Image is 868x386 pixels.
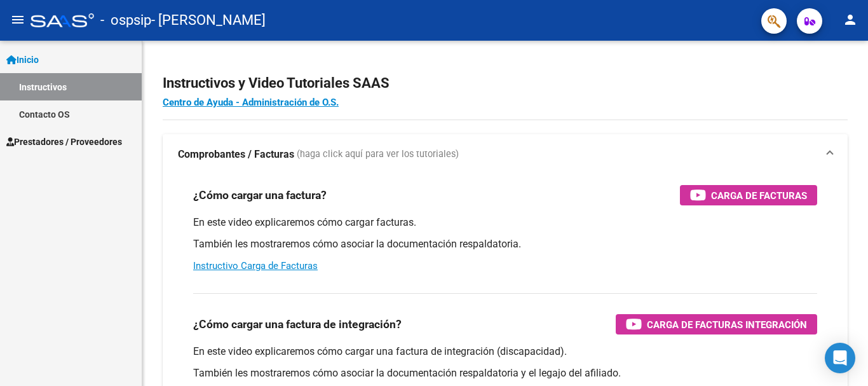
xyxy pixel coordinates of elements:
p: En este video explicaremos cómo cargar facturas. [193,216,817,230]
mat-icon: person [843,12,858,27]
button: Carga de Facturas [680,185,817,205]
span: Prestadores / Proveedores [6,135,122,149]
span: Carga de Facturas Integración [647,317,807,333]
p: También les mostraremos cómo asociar la documentación respaldatoria. [193,237,817,251]
strong: Comprobantes / Facturas [178,148,294,162]
h3: ¿Cómo cargar una factura de integración? [193,315,402,333]
a: Centro de Ayuda - Administración de O.S. [163,97,339,108]
span: Inicio [6,53,39,67]
p: También les mostraremos cómo asociar la documentación respaldatoria y el legajo del afiliado. [193,366,817,380]
h3: ¿Cómo cargar una factura? [193,186,327,204]
h2: Instructivos y Video Tutoriales SAAS [163,71,848,95]
mat-icon: menu [10,12,25,27]
mat-expansion-panel-header: Comprobantes / Facturas (haga click aquí para ver los tutoriales) [163,134,848,175]
span: Carga de Facturas [711,188,807,203]
a: Instructivo Carga de Facturas [193,260,318,272]
span: - [PERSON_NAME] [151,6,266,34]
p: En este video explicaremos cómo cargar una factura de integración (discapacidad). [193,345,817,359]
button: Carga de Facturas Integración [616,314,817,334]
div: Open Intercom Messenger [825,343,855,373]
span: - ospsip [100,6,151,34]
span: (haga click aquí para ver los tutoriales) [297,148,459,162]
